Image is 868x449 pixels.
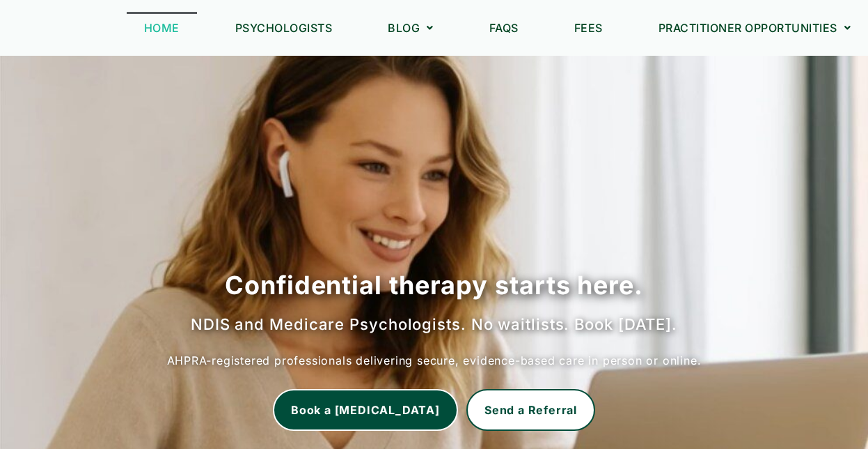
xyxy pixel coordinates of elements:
[273,389,458,431] a: Book a Psychologist Now
[472,12,536,44] a: FAQs
[127,12,197,44] a: Home
[557,12,620,44] a: Fees
[14,314,854,335] h2: NDIS and Medicare Psychologists. No waitlists. Book [DATE].
[218,12,350,44] a: Psychologists
[14,349,854,372] p: AHPRA-registered professionals delivering secure, evidence-based care in person or online.
[370,12,451,44] a: Blog
[14,268,854,303] h1: Confidential therapy starts here.
[466,389,595,431] a: Send a Referral to Chat Corner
